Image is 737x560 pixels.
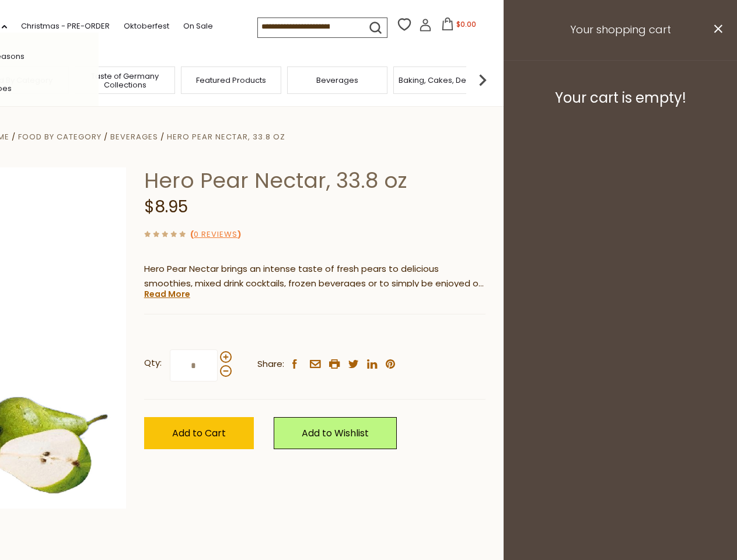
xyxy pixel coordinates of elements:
[194,229,237,241] a: 0 Reviews
[144,417,254,449] button: Add to Cart
[144,262,485,291] p: Hero Pear Nectar brings an intense taste of fresh pears to delicious smoothies, mixed drink cockt...
[170,349,218,381] input: Qty:
[124,20,169,33] a: Oktoberfest
[316,76,358,85] a: Beverages
[78,72,172,89] a: Taste of Germany Collections
[110,131,158,142] a: Beverages
[257,357,284,372] span: Share:
[167,131,285,142] a: Hero Pear Nectar, 33.8 oz
[144,167,485,194] h1: Hero Pear Nectar, 33.8 oz
[144,195,188,218] span: $8.95
[471,68,494,92] img: next arrow
[21,20,110,33] a: Christmas - PRE-ORDER
[172,426,226,440] span: Add to Cart
[274,417,397,449] a: Add to Wishlist
[18,131,102,142] a: Food By Category
[434,17,484,35] button: $0.00
[144,356,162,370] strong: Qty:
[144,288,190,300] a: Read More
[399,76,489,85] a: Baking, Cakes, Desserts
[518,89,722,107] h3: Your cart is empty!
[196,76,266,85] a: Featured Products
[183,20,213,33] a: On Sale
[456,19,476,29] span: $0.00
[190,229,241,240] span: ( )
